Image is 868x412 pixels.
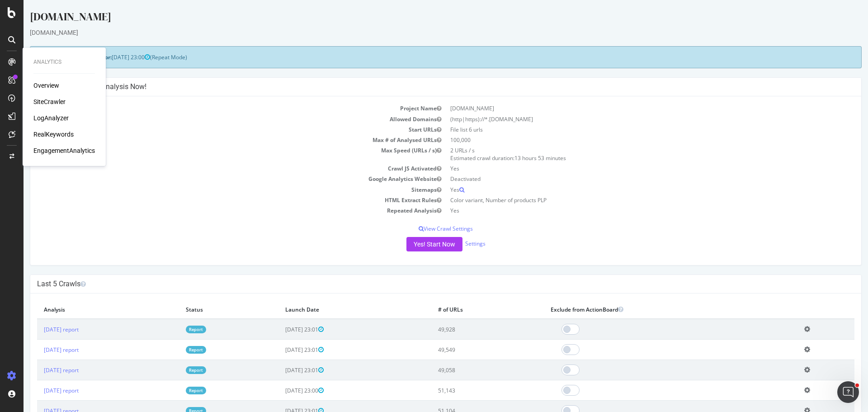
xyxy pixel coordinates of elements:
div: (Repeat Mode) [6,46,838,68]
a: Report [162,326,183,333]
td: File list 6 urls [422,124,831,135]
td: Project Name [14,103,422,114]
th: Status [156,300,255,319]
td: Crawl JS Activated [14,163,422,174]
td: Max # of Analysed URLs [14,135,422,145]
td: Start URLs [14,124,422,135]
th: # of URLs [408,300,520,319]
th: Analysis [14,300,156,319]
td: Yes [422,185,831,195]
a: [DATE] report [20,366,55,374]
a: RealKeywords [33,130,74,139]
a: EngagementAnalytics [33,146,95,155]
td: Yes [422,163,831,174]
a: [DATE] report [20,326,55,333]
a: Settings [442,240,462,247]
td: (http|https)://*.[DOMAIN_NAME] [422,114,831,124]
h4: Last 5 Crawls [14,279,831,289]
a: Report [162,366,183,374]
span: 13 hours 53 minutes [491,154,542,162]
td: [DOMAIN_NAME] [422,103,831,114]
div: Mots-clés [113,53,138,59]
span: [DATE] 23:01 [262,346,300,354]
div: Analytics [33,58,95,66]
td: 100,000 [422,135,831,145]
td: Deactivated [422,174,831,184]
a: Report [162,346,183,354]
h4: Configure your New Analysis Now! [14,82,831,91]
div: [DOMAIN_NAME] [6,9,838,28]
a: LogAnalyzer [33,114,69,123]
td: HTML Extract Rules [14,195,422,205]
div: [DOMAIN_NAME] [6,28,838,37]
span: [DATE] 23:00 [262,387,300,394]
div: Domaine: [DOMAIN_NAME] [24,24,102,31]
img: website_grey.svg [14,24,22,31]
td: 2 URLs / s Estimated crawl duration: [422,145,831,163]
strong: Next Launch Scheduled for: [14,53,88,61]
td: 49,058 [408,360,520,380]
td: Repeated Analysis [14,205,422,216]
span: [DATE] 23:01 [262,366,300,374]
span: [DATE] 23:00 [88,53,127,61]
p: View Crawl Settings [14,225,831,232]
img: tab_domain_overview_orange.svg [37,52,44,60]
a: Overview [33,81,59,90]
td: Sitemaps [14,185,422,195]
td: Color variant, Number of products PLP [422,195,831,205]
a: Report [162,387,183,394]
th: Exclude from ActionBoard [520,300,774,319]
a: SiteCrawler [33,97,66,106]
button: Yes! Start Now [383,237,439,251]
td: 49,549 [408,340,520,360]
div: Domaine [47,53,70,59]
img: logo_orange.svg [14,14,22,22]
span: [DATE] 23:01 [262,326,300,333]
td: Google Analytics Website [14,174,422,184]
td: 49,928 [408,319,520,340]
td: Yes [422,205,831,216]
a: [DATE] report [20,346,55,354]
td: Allowed Domains [14,114,422,124]
div: v 4.0.25 [25,14,44,22]
iframe: Intercom live chat [837,381,859,403]
img: tab_keywords_by_traffic_grey.svg [103,52,110,60]
td: Max Speed (URLs / s) [14,145,422,163]
td: 51,143 [408,380,520,401]
a: [DATE] report [20,387,55,394]
th: Launch Date [255,300,408,319]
